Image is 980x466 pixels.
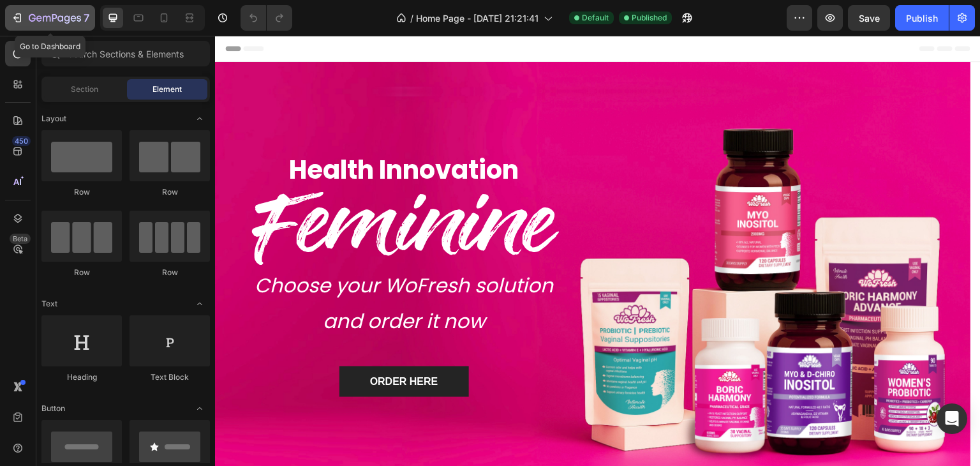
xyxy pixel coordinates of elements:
span: Section [71,84,98,95]
div: 450 [12,136,31,146]
span: Home Page - [DATE] 21:21:41 [416,11,538,25]
button: Publish [895,5,949,31]
div: Publish [906,11,938,25]
div: Heading [41,372,122,383]
button: Save [848,5,890,31]
div: Row [130,186,210,198]
input: Search Sections & Elements [41,41,210,66]
iframe: Design area [215,36,980,466]
div: Open Intercom Messenger [937,403,967,434]
button: 7 [5,5,95,31]
p: 7 [84,10,89,26]
span: Element [152,84,182,95]
span: Text [41,298,57,310]
div: Row [41,267,122,278]
span: Toggle open [189,398,210,419]
span: Button [41,403,65,414]
div: Text Block [130,372,210,383]
span: Default [582,12,609,24]
span: Published [632,12,667,24]
span: Toggle open [189,109,210,129]
span: Save [859,13,880,24]
div: Undo/Redo [241,5,292,31]
span: Layout [41,113,66,124]
div: Beta [10,234,31,244]
div: Row [130,267,210,278]
span: / [410,11,413,25]
div: Row [41,186,122,198]
span: Toggle open [189,294,210,314]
